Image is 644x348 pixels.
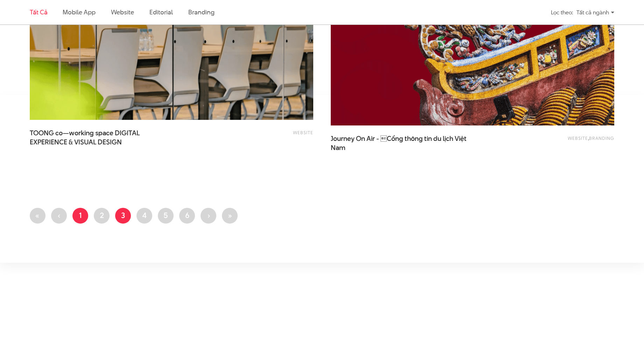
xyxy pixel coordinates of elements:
[158,208,174,224] a: 5
[149,8,173,16] a: Editorial
[94,208,110,224] a: 2
[179,208,195,224] a: 6
[331,134,471,152] span: Journey On Air - Cổng thông tin du lịch Việt
[207,210,210,220] span: ›
[58,210,61,220] span: ‹
[551,6,573,19] div: Lọc theo:
[136,208,152,224] a: 4
[568,135,588,141] a: Website
[589,135,614,141] a: Branding
[30,138,122,147] span: EXPERIENCE & VISUAL DESIGN
[72,208,88,224] a: 1
[331,143,345,152] span: Nam
[293,129,313,136] a: Website
[30,129,170,146] a: TOONG co—working space DIGITALEXPERIENCE & VISUAL DESIGN
[30,129,170,146] span: TOONG co—working space DIGITAL
[331,134,471,152] a: Journey On Air - Cổng thông tin du lịch ViệtNam
[227,210,232,220] span: »
[35,210,40,220] span: «
[576,6,614,19] div: Tất cả ngành
[63,8,95,16] a: Mobile app
[188,8,214,16] a: Branding
[501,134,614,148] div: ,
[30,8,47,16] a: Tất cả
[111,8,134,16] a: Website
